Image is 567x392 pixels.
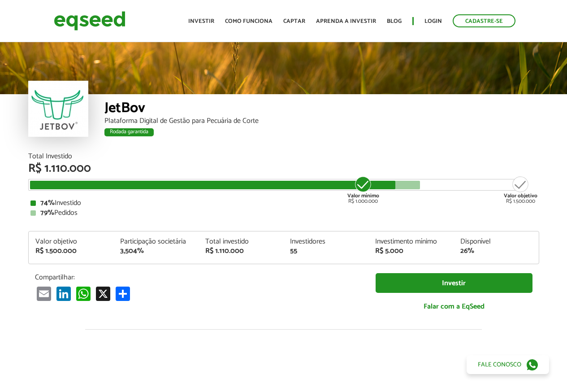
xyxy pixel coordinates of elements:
a: WhatsApp [74,286,92,301]
a: Como funciona [225,18,273,24]
div: Total Investido [28,153,539,160]
div: JetBov [104,101,539,118]
div: Rodada garantida [104,128,154,136]
a: Investir [188,18,214,24]
a: Aprenda a investir [316,18,376,24]
div: 3,504% [120,248,192,255]
a: X [94,286,112,301]
div: R$ 1.000.000 [346,175,380,204]
a: Email [35,286,53,301]
div: Total investido [205,238,277,245]
div: Valor objetivo [35,238,107,245]
p: Compartilhar: [35,273,362,282]
div: R$ 1.110.000 [28,163,539,174]
a: Fale conosco [467,355,549,374]
strong: 74% [40,197,55,209]
div: 55 [290,248,362,255]
img: EqSeed [54,9,126,33]
a: Investir [376,273,532,293]
a: Blog [387,18,402,24]
strong: 79% [40,207,54,219]
div: R$ 1.500.000 [35,248,107,255]
a: Cadastre-se [453,14,515,27]
a: LinkedIn [55,286,73,301]
div: R$ 1.110.000 [205,248,277,255]
a: Share [114,286,132,301]
a: Login [424,18,442,24]
div: 26% [460,248,532,255]
div: R$ 1.500.000 [504,175,537,204]
div: Investido [30,200,537,207]
div: Investidores [290,238,362,245]
div: R$ 5.000 [375,248,447,255]
strong: Valor objetivo [504,192,537,200]
div: Participação societária [120,238,192,245]
a: Captar [283,18,305,24]
div: Disponível [460,238,532,245]
div: Plataforma Digital de Gestão para Pecuária de Corte [104,118,539,125]
strong: Valor mínimo [347,192,379,200]
div: Pedidos [30,209,537,217]
a: Falar com a EqSeed [376,297,532,316]
div: Investimento mínimo [375,238,447,245]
